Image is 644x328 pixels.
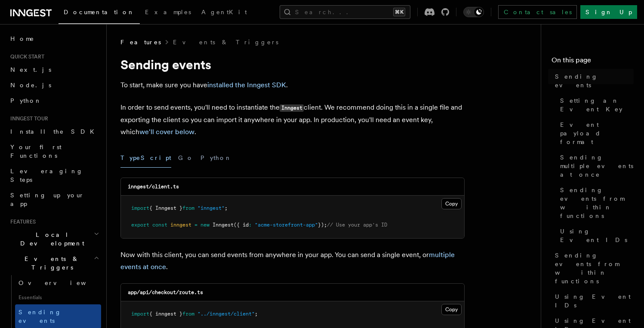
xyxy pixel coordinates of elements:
[10,168,83,183] span: Leveraging Steps
[557,182,634,224] a: Sending events from within functions
[131,311,149,317] span: import
[139,128,194,136] a: we'll cover below
[327,222,387,228] span: // Use your app's ID
[128,184,179,190] code: inngest/client.ts
[249,222,252,228] span: :
[580,5,637,19] a: Sign Up
[7,187,101,212] a: Setting up your app
[10,128,99,135] span: Install the SDK
[7,218,36,225] span: Features
[552,289,634,313] a: Using Event IDs
[10,192,84,207] span: Setting up your app
[196,3,252,23] a: AgentKit
[552,55,634,69] h4: On this page
[64,9,135,15] span: Documentation
[498,5,577,19] a: Contact sales
[10,34,34,43] span: Home
[18,279,107,286] span: Overview
[120,79,465,91] p: To start, make sure you have .
[255,311,258,317] span: ;
[120,101,465,138] p: In order to send events, you'll need to instantiate the client. We recommend doing this in a sing...
[441,198,462,209] button: Copy
[318,222,327,228] span: });
[7,227,101,251] button: Local Development
[197,311,255,317] span: "../inngest/client"
[197,205,225,211] span: "inngest"
[255,222,318,228] span: "acme-storefront-app"
[120,251,455,271] a: multiple events at once
[393,8,405,16] kbd: ⌘K
[557,117,634,150] a: Event payload format
[10,82,51,89] span: Node.js
[140,3,196,23] a: Examples
[552,248,634,289] a: Sending events from within functions
[7,251,101,275] button: Events & Triggers
[560,227,634,244] span: Using Event IDs
[207,81,286,89] a: installed the Inngest SDK
[7,53,44,60] span: Quick start
[560,186,634,220] span: Sending events from within functions
[10,66,51,73] span: Next.js
[560,120,634,146] span: Event payload format
[7,115,48,122] span: Inngest tour
[120,57,465,72] h1: Sending events
[560,153,634,179] span: Sending multiple events at once
[149,205,182,211] span: { Inngest }
[200,222,210,228] span: new
[18,309,62,324] span: Sending events
[120,249,465,273] p: Now with this client, you can send events from anywhere in your app. You can send a single event,...
[10,144,62,159] span: Your first Functions
[120,38,161,46] span: Features
[131,222,149,228] span: export
[441,304,462,315] button: Copy
[120,148,171,168] button: TypeScript
[15,275,101,291] a: Overview
[7,93,101,108] a: Python
[194,222,197,228] span: =
[152,222,167,228] span: const
[173,38,278,46] a: Events & Triggers
[7,254,94,272] span: Events & Triggers
[7,31,101,46] a: Home
[200,148,232,168] button: Python
[7,139,101,163] a: Your first Functions
[10,97,42,104] span: Python
[7,62,101,77] a: Next.js
[59,3,140,24] a: Documentation
[7,124,101,139] a: Install the SDK
[560,96,634,113] span: Setting an Event Key
[552,69,634,93] a: Sending events
[7,163,101,187] a: Leveraging Steps
[555,251,634,285] span: Sending events from within functions
[145,9,191,15] span: Examples
[149,311,182,317] span: { inngest }
[7,77,101,93] a: Node.js
[557,93,634,117] a: Setting an Event Key
[128,289,203,295] code: app/api/checkout/route.ts
[234,222,249,228] span: ({ id
[557,150,634,182] a: Sending multiple events at once
[555,72,634,89] span: Sending events
[280,104,304,112] code: Inngest
[213,222,234,228] span: Inngest
[555,292,634,310] span: Using Event IDs
[7,230,94,248] span: Local Development
[463,7,484,17] button: Toggle dark mode
[182,311,194,317] span: from
[201,9,247,15] span: AgentKit
[280,5,410,19] button: Search...⌘K
[178,148,194,168] button: Go
[170,222,191,228] span: inngest
[225,205,228,211] span: ;
[557,224,634,248] a: Using Event IDs
[182,205,194,211] span: from
[131,205,149,211] span: import
[15,291,101,304] span: Essentials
